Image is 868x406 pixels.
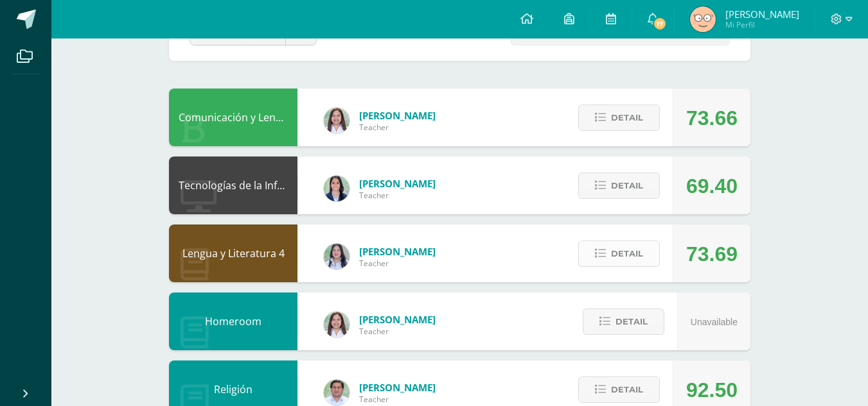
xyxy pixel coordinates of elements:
span: Mi Perfil [725,19,799,30]
span: Unavailable [691,317,738,327]
button: Detail [578,376,660,403]
img: 7489ccb779e23ff9f2c3e89c21f82ed0.png [324,176,350,201]
img: acecb51a315cac2de2e3deefdb732c9f.png [324,108,350,133]
span: [PERSON_NAME] [725,8,799,21]
div: Lengua y Literatura 4 [169,224,297,282]
button: Detail [578,105,660,131]
div: 73.69 [686,225,738,283]
span: Teacher [359,190,436,201]
img: f767cae2d037801592f2ba1a5db71a2a.png [324,380,350,405]
span: Detail [611,242,643,266]
img: df6a3bad71d85cf97c4a6d1acf904499.png [324,244,350,269]
img: 7e6ee117349d8757d7b0695c6bbfd6af.png [690,6,716,32]
span: Teacher [359,394,436,405]
span: Detail [611,106,643,130]
span: Teacher [359,258,436,269]
img: acecb51a315cac2de2e3deefdb732c9f.png [324,312,350,337]
div: 69.40 [686,157,738,215]
span: [PERSON_NAME] [359,381,436,394]
span: Teacher [359,326,436,337]
span: [PERSON_NAME] [359,109,436,122]
span: Teacher [359,122,436,133]
div: 73.66 [686,89,738,147]
span: Detail [611,174,643,198]
span: [PERSON_NAME] [359,313,436,326]
button: Detail [578,241,660,267]
span: [PERSON_NAME] [359,177,436,190]
button: Detail [583,309,664,335]
div: Homeroom [169,292,297,350]
div: Tecnologías de la Información y la Comunicación 4 [169,156,297,214]
span: [PERSON_NAME] [359,245,436,258]
span: Detail [616,310,648,334]
span: 17 [653,17,667,31]
div: Comunicación y Lenguaje L3 Inglés 4 [169,89,297,146]
button: Detail [578,173,660,199]
span: Detail [611,378,643,402]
